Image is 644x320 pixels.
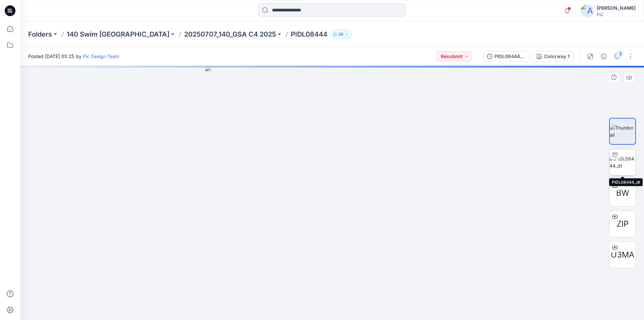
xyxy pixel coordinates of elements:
button: 3 [612,51,623,62]
p: PIDL08444 [291,30,327,39]
p: 20 [338,31,343,38]
span: BW [616,187,629,199]
a: Folders [28,30,52,39]
img: PIDL08444_dt [609,155,636,169]
div: PIC [597,12,636,17]
a: Pic Design Team [83,53,119,59]
button: Details [598,51,609,62]
img: eyJhbGciOiJIUzI1NiIsImtpZCI6IjAiLCJzbHQiOiJzZXMiLCJ0eXAiOiJKV1QifQ.eyJkYXRhIjp7InR5cGUiOiJzdG9yYW... [205,66,459,320]
img: avatar [581,4,594,17]
img: Thumbnail [610,124,635,138]
div: [PERSON_NAME] [597,4,636,12]
div: PIDL08444_gsa [494,53,525,60]
span: Posted [DATE] 05:25 by [28,53,119,60]
a: 140 Swim [GEOGRAPHIC_DATA] [67,30,169,39]
div: 3 [617,50,624,57]
span: ZIP [616,218,629,230]
span: U3MA [611,249,634,261]
button: PIDL08444_gsa [483,51,530,62]
a: 20250707_140_GSA C4 2025 [184,30,276,39]
div: Colorway 1 [544,53,570,60]
button: Colorway 1 [532,51,574,62]
button: 20 [330,30,352,39]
